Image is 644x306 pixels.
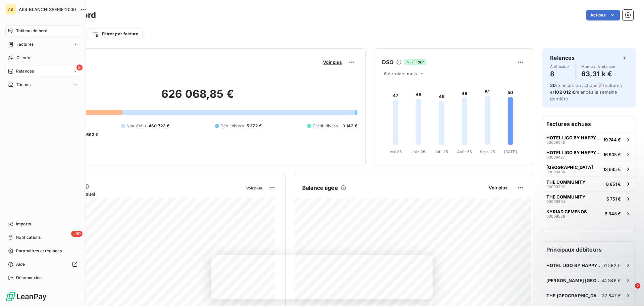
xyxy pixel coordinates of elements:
button: HOTEL LIGO BY HAPPY CULTURE0000942716 905 € [542,147,636,162]
span: 5 272 € [247,123,262,129]
a: Aide [5,259,80,270]
span: 13 665 € [603,167,621,172]
button: Actions [586,10,620,20]
button: Voir plus [244,185,264,191]
button: [GEOGRAPHIC_DATA]0000943813 665 € [542,162,636,176]
iframe: Intercom notifications message [510,241,644,288]
span: 00009438 [546,170,565,174]
img: Logo LeanPay [5,291,47,302]
span: Voir plus [246,186,262,190]
tspan: Juil. 25 [435,149,448,154]
button: THE COMMUNITY000093928 851 € [542,176,636,191]
h4: 63,31 k € [581,69,615,79]
span: 00009540 [546,140,565,144]
span: Débit divers [220,123,244,129]
button: Voir plus [321,59,344,65]
span: relances ou actions effectuées et relancés la semaine dernière. [550,83,622,101]
span: 00009392 [546,185,565,189]
span: 00009539 [546,214,565,218]
h4: 8 [550,69,570,79]
h6: Factures échues [542,116,636,132]
div: AB [5,4,16,15]
span: Chiffre d'affaires mensuel [38,190,241,198]
span: Non-échu [126,123,146,129]
tspan: Mai 25 [389,149,402,154]
span: 6 derniers mois [384,71,417,76]
span: 20 [550,83,556,88]
span: 6 348 € [605,211,621,216]
span: KYRIAD GEMENOS [546,209,587,214]
h2: 626 068,85 € [38,87,357,107]
span: THE [GEOGRAPHIC_DATA] [546,293,602,298]
span: 37 847 € [602,293,621,298]
tspan: Juin 25 [412,149,425,154]
span: +99 [71,231,83,237]
span: 6 751 € [606,196,621,202]
span: Factures [16,41,34,47]
h6: Balance âgée [302,184,338,192]
span: 102 012 € [554,89,575,95]
button: KYRIAD GEMENOS000095396 348 € [542,206,636,221]
iframe: Intercom live chat [621,283,637,299]
span: Aide [16,261,25,267]
span: Voir plus [489,185,507,190]
span: 8 851 € [606,181,621,187]
span: -1 jour [404,59,426,65]
span: THE COMMUNITY [546,194,586,200]
span: Imports [16,221,31,227]
span: THE COMMUNITY [546,179,586,185]
span: 00009427 [546,155,565,159]
span: Paramètres et réglages [16,248,62,254]
span: 460 723 € [149,123,169,129]
tspan: Août 25 [457,149,472,154]
span: HOTEL LIGO BY HAPPY CULTURE [546,150,601,155]
button: Filtrer par facture [88,29,143,39]
span: A64 BLANCHISSERIE 2000 [19,7,76,12]
span: Crédit divers [313,123,338,129]
span: 16 905 € [603,152,621,157]
button: Voir plus [487,185,509,191]
span: Montant à relancer [581,64,615,69]
span: Notifications [16,234,41,241]
span: Déconnexion [16,275,42,281]
h6: DSO [382,58,393,66]
span: 00009504 [546,200,565,204]
span: Clients [16,55,30,61]
tspan: [DATE] [504,149,517,154]
iframe: Enquête de LeanPay [211,255,433,299]
span: 19 744 € [603,137,621,142]
h6: Relances [550,54,575,62]
button: THE COMMUNITY000095046 751 € [542,191,636,206]
span: 8 [76,64,83,71]
span: [GEOGRAPHIC_DATA] [546,165,593,170]
button: HOTEL LIGO BY HAPPY CULTURE0000954019 744 € [542,132,636,147]
tspan: Sept. 25 [480,149,495,154]
span: Tableau de bord [16,28,47,34]
span: 2 [635,283,640,289]
span: -3 142 € [340,123,357,129]
span: Tâches [16,82,31,88]
span: Relances [16,68,34,74]
span: HOTEL LIGO BY HAPPY CULTURE [546,135,601,140]
span: -662 € [84,132,98,138]
span: Voir plus [323,59,342,65]
span: À effectuer [550,64,570,69]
